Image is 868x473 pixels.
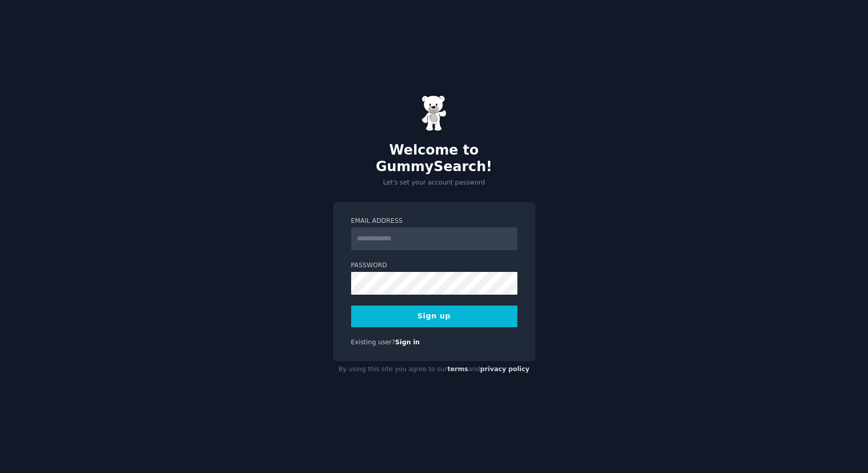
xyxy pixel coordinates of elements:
[395,339,420,346] a: Sign in
[351,261,517,270] label: Password
[447,365,468,373] a: terms
[351,339,396,346] span: Existing user?
[480,365,530,373] a: privacy policy
[351,217,517,226] label: Email Address
[421,95,447,131] img: Gummy Bear
[351,306,517,327] button: Sign up
[333,178,535,188] p: Let's set your account password
[333,142,535,175] h2: Welcome to GummySearch!
[333,361,535,378] div: By using this site you agree to our and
